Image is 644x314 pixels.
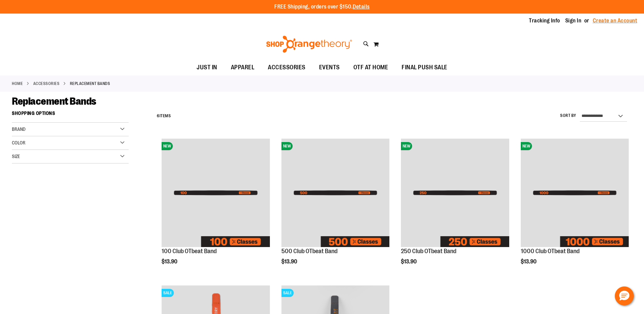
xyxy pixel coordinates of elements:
span: APPAREL [231,60,255,75]
span: 6 [157,114,160,118]
span: $13.90 [281,259,298,265]
span: Brand [12,126,25,132]
img: Image of 1000 Club OTbeat Band [521,139,629,247]
a: FINAL PUSH SALE [395,60,454,75]
span: Size [12,154,20,159]
img: Image of 250 Club OTbeat Band [401,139,509,247]
span: JUST IN [197,60,217,75]
a: Image of 100 Club OTbeat BandNEW [162,139,270,248]
strong: Shopping Options [12,107,129,123]
span: NEW [162,142,173,150]
a: APPAREL [224,60,261,75]
span: NEW [401,142,412,150]
a: Image of 250 Club OTbeat BandNEW [401,139,509,248]
div: product [278,135,393,279]
a: Create an Account [593,17,638,24]
a: OTF AT HOME [347,60,395,75]
span: NEW [281,142,293,150]
span: NEW [521,142,532,150]
img: Shop Orangetheory [265,36,353,53]
a: 500 Club OTbeat Band [281,248,337,255]
img: Image of 500 Club OTbeat Band [281,139,389,247]
a: EVENTS [312,60,347,75]
img: Image of 100 Club OTbeat Band [162,139,270,247]
span: $13.90 [162,259,178,265]
span: SALE [281,289,294,297]
span: OTF AT HOME [353,60,388,75]
span: ACCESSORIES [268,60,306,75]
a: Home [12,81,23,87]
button: Hello, have a question? Let’s chat. [615,286,634,306]
a: Sign In [565,17,582,24]
h2: Items [157,111,171,121]
a: ACCESSORIES [33,81,60,87]
span: Replacement Bands [12,95,96,107]
span: $13.90 [401,259,418,265]
span: $13.90 [521,259,537,265]
a: Details [353,4,370,10]
span: SALE [162,289,174,297]
a: Image of 1000 Club OTbeat BandNEW [521,139,629,248]
span: Color [12,140,25,145]
a: JUST IN [190,60,224,75]
a: Image of 500 Club OTbeat BandNEW [281,139,389,248]
label: Sort By [560,113,576,119]
p: FREE Shipping, orders over $150. [274,3,370,11]
a: 1000 Club OTbeat Band [521,248,579,255]
div: product [517,135,632,279]
a: Tracking Info [529,17,560,24]
strong: Replacement Bands [70,81,110,87]
div: product [158,135,273,279]
a: ACCESSORIES [261,60,312,75]
span: FINAL PUSH SALE [402,60,447,75]
a: 250 Club OTbeat Band [401,248,456,255]
a: 100 Club OTbeat Band [162,248,217,255]
div: product [398,135,512,279]
span: EVENTS [319,60,340,75]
